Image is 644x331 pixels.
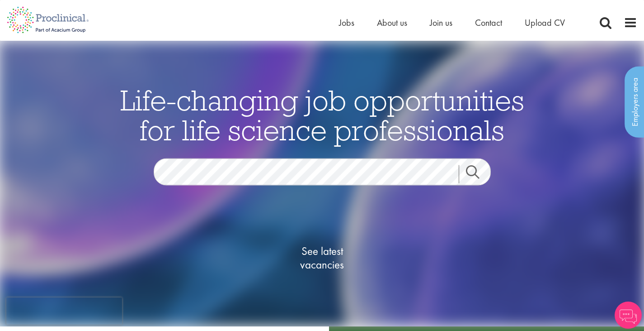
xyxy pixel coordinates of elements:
[459,165,498,183] a: Job search submit button
[525,17,565,29] a: Upload CV
[120,82,524,148] span: Life-changing job opportunities for life science professionals
[277,208,367,308] a: See latestvacancies
[6,297,122,325] iframe: reCAPTCHA
[615,302,642,329] img: Chatbot
[339,17,354,29] a: Jobs
[277,245,367,272] span: See latest vacancies
[475,17,502,29] a: Contact
[377,17,407,29] a: About us
[430,17,452,29] a: Join us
